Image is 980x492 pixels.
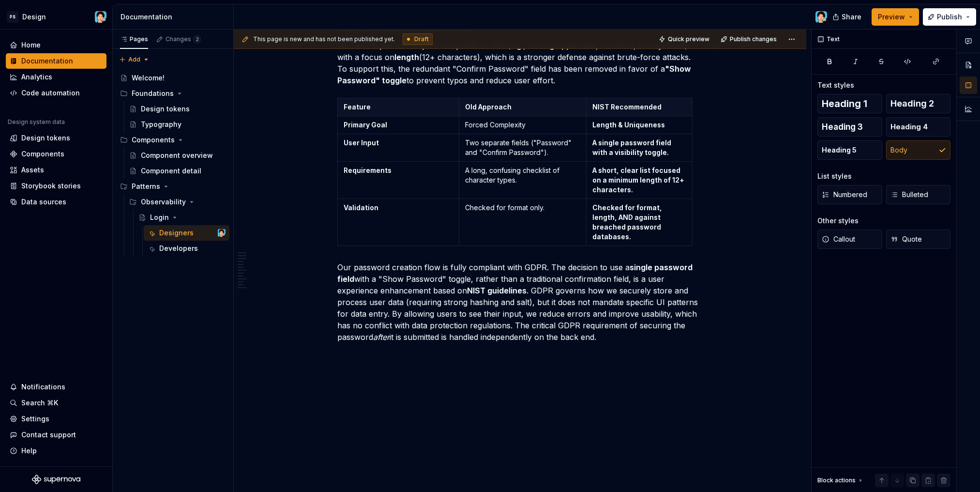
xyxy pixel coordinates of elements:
img: Leo [95,11,106,23]
p: We have replaced complex composition rules (e.g., forcing uppercase, numbers, and symbols) with a... [337,40,703,86]
button: Numbered [817,185,882,204]
div: Documentation [121,12,229,22]
div: Observability [125,194,229,210]
a: Settings [6,411,106,427]
strong: Old Approach [465,103,512,111]
button: Bulleted [886,185,951,204]
span: Publish [937,12,962,22]
p: Two separate fields ("Password" and "Confirm Password"). [465,138,580,157]
em: after [373,332,390,342]
div: Components [116,132,229,148]
div: Settings [21,414,49,424]
strong: Checked for format, length, AND against breached password databases. [592,203,663,241]
div: Design [22,12,46,22]
div: Assets [21,165,44,175]
div: Component detail [141,166,201,176]
a: Developers [144,241,229,256]
div: Components [132,135,175,145]
div: Components [21,149,64,159]
button: Help [6,443,106,459]
a: Home [6,37,106,53]
div: Component overview [141,151,213,160]
div: Design system data [8,118,65,126]
div: Text styles [817,80,854,90]
a: Storybook stories [6,178,106,194]
div: Documentation [21,56,73,66]
div: Patterns [116,179,229,194]
div: Block actions [817,474,864,487]
p: Our password creation flow is fully compliant with GDPR. The decision to use a with a "Show Passw... [337,261,703,343]
strong: NIST guidelines [467,286,527,295]
strong: "Show Password" toggle [337,64,693,85]
a: DesignersLeo [144,225,229,241]
button: Publish [923,8,976,26]
strong: Validation [344,203,378,212]
div: Foundations [132,89,174,98]
span: Numbered [822,190,867,200]
div: Design tokens [21,133,70,143]
button: Search ⌘K [6,395,106,411]
button: Heading 2 [886,94,951,113]
strong: NIST Recommended [592,103,662,111]
div: Patterns [132,182,160,191]
div: Changes [166,35,201,43]
div: Search ⌘K [21,398,58,408]
a: Data sources [6,194,106,210]
span: Preview [878,12,905,22]
img: Leo [815,11,827,23]
a: Welcome! [116,70,229,86]
svg: Supernova Logo [32,475,80,484]
strong: Primary Goal [344,121,387,129]
div: Pages [120,35,148,43]
a: Design tokens [125,101,229,117]
span: Quote [890,234,922,244]
a: Component overview [125,148,229,163]
button: Quick preview [656,32,714,46]
a: Component detail [125,163,229,179]
div: Designers [159,228,194,238]
button: Quote [886,230,951,249]
span: Quick preview [668,35,709,43]
strong: A short, clear list focused on a minimum length of 12+ characters. [592,166,686,194]
div: Data sources [21,197,66,207]
p: Forced Complexity [465,120,580,130]
a: Documentation [6,53,106,69]
button: Add [116,53,152,66]
span: 2 [193,35,201,43]
div: Page tree [116,70,229,256]
div: Storybook stories [21,181,81,191]
span: Heading 1 [822,99,867,108]
button: Preview [872,8,919,26]
span: Draft [414,35,429,43]
button: Contact support [6,427,106,443]
span: Bulleted [890,190,928,200]
span: Share [842,12,861,22]
button: Heading 4 [886,117,951,137]
div: Home [21,40,41,50]
div: Login [150,213,169,222]
div: Design tokens [141,104,190,114]
button: Heading 3 [817,117,882,137]
span: Heading 3 [822,122,863,132]
a: Login [135,210,229,225]
span: Add [128,56,140,63]
strong: single password field [337,262,694,284]
strong: A single password field with a visibility toggle. [592,138,673,156]
a: Assets [6,162,106,178]
a: Code automation [6,85,106,101]
a: Components [6,146,106,162]
div: Foundations [116,86,229,101]
div: List styles [817,171,852,181]
p: A long, confusing checklist of character types. [465,166,580,185]
button: Publish changes [718,32,781,46]
strong: Length & Uniqueness [592,121,665,129]
div: Other styles [817,216,859,226]
div: Help [21,446,37,456]
div: Code automation [21,88,80,98]
button: PSDesignLeo [2,6,110,27]
div: Contact support [21,430,76,440]
div: Block actions [817,477,856,484]
button: Notifications [6,379,106,395]
span: Heading 4 [890,122,928,132]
